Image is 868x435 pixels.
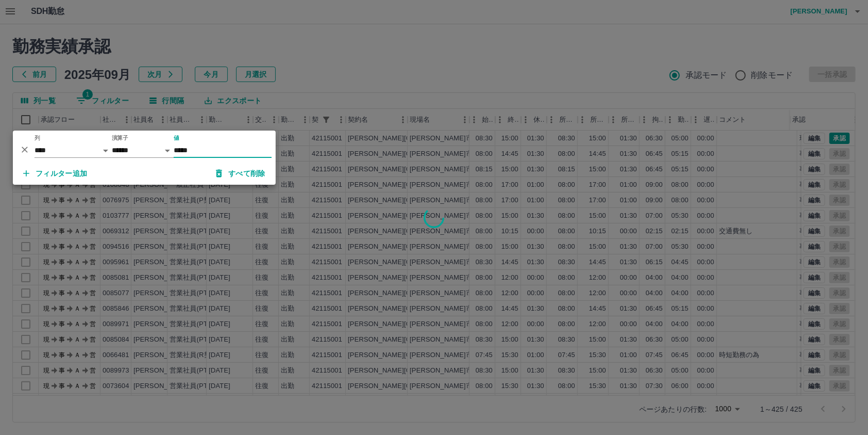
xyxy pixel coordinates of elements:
button: 削除 [17,142,32,157]
label: 演算子 [112,134,128,142]
label: 列 [35,134,40,142]
button: フィルター追加 [15,164,96,183]
label: 値 [174,134,179,142]
button: すべて削除 [208,164,274,183]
